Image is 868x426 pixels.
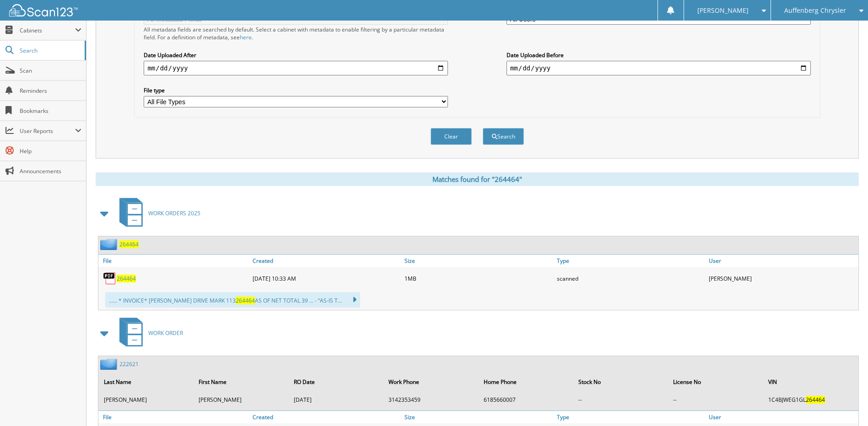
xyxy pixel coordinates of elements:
th: Last Name [99,373,193,391]
td: 1C4BJWEG1GL [764,392,857,407]
div: All metadata fields are searched by default. Select a cabinet with metadata to enable filtering b... [144,26,448,41]
img: scan123-logo-white.svg [9,4,78,16]
div: scanned [555,269,706,288]
label: Date Uploaded Before [507,51,811,59]
a: File [98,411,250,423]
span: Search [20,47,80,54]
img: PDF.png [103,272,117,285]
span: 264464 [236,297,255,304]
input: start [144,61,448,75]
td: 3142353459 [384,392,478,407]
td: 6185660007 [479,392,573,407]
img: folder2.png [100,358,119,370]
a: WORK ORDER [114,315,183,351]
a: WORK ORDERS 2025 [114,195,200,231]
a: File [98,255,250,267]
span: Reminders [20,87,81,95]
span: Bookmarks [20,107,81,115]
td: [PERSON_NAME] [99,392,193,407]
td: -- [669,392,762,407]
div: Matches found for "264464" [96,172,859,186]
iframe: Chat Widget [822,382,868,426]
th: First Name [194,373,288,391]
label: Date Uploaded After [144,51,448,59]
a: here [240,33,252,41]
div: [PERSON_NAME] [706,269,858,288]
a: Type [555,255,706,267]
span: Scan [20,67,81,75]
td: [PERSON_NAME] [194,392,288,407]
img: folder2.png [100,239,119,250]
span: Cabinets [20,27,75,34]
th: RO Date [289,373,383,391]
a: User [706,411,858,423]
span: User Reports [20,127,75,135]
button: Search [483,128,524,145]
th: Stock No [574,373,668,391]
th: Work Phone [384,373,478,391]
a: 222621 [119,360,139,368]
span: Help [20,147,81,155]
a: User [706,255,858,267]
a: Size [402,411,554,423]
th: VIN [764,373,857,391]
div: 1MB [402,269,554,288]
span: WORK ORDER [148,329,183,337]
a: Type [555,411,706,423]
span: [PERSON_NAME] [697,8,749,13]
span: Announcements [20,167,81,175]
th: License No [669,373,762,391]
input: end [507,61,811,75]
a: Size [402,255,554,267]
a: 264464 [117,275,136,282]
div: [DATE] 10:33 AM [250,269,402,288]
td: -- [574,392,668,407]
span: Auffenberg Chrysler [784,8,846,13]
td: [DATE] [289,392,383,407]
a: Created [250,411,402,423]
a: Created [250,255,402,267]
button: Clear [431,128,472,145]
label: File type [144,86,448,94]
div: ...... * INVOICE* [PERSON_NAME] DRIVE MARK 113 AS OF NET TOTAL 39 ... - “AS-IS T... [105,292,360,308]
a: 264464 [119,240,139,248]
span: WORK ORDERS 2025 [148,209,200,217]
span: 264464 [806,396,825,404]
th: Home Phone [479,373,573,391]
